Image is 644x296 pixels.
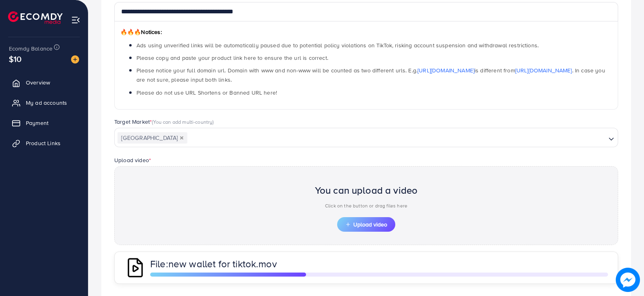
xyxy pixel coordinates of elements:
span: My ad accounts [26,99,67,107]
span: Upload video [345,222,387,227]
span: Product Links [26,139,61,147]
span: $10 [9,53,21,65]
span: Notices: [120,28,162,36]
img: image [616,268,640,292]
span: Payment [26,119,48,127]
span: Please do not use URL Shortens or Banned URL here! [136,89,277,97]
img: QAAAABJRU5ErkJggg== [124,257,146,279]
span: Please notice your full domain url. Domain with www and non-www will be counted as two different ... [136,66,605,84]
button: Deselect Pakistan [180,136,184,140]
div: Search for option [114,128,618,147]
span: Ecomdy Balance [9,44,52,53]
span: (You can add multi-country) [152,118,214,125]
span: Overview [26,78,50,87]
a: Overview [6,74,82,91]
span: 🔥🔥🔥 [120,28,141,36]
span: Please copy and paste your product link here to ensure the url is correct. [136,54,328,62]
span: new wallet for tiktok.mov [168,257,277,271]
a: My ad accounts [6,95,82,111]
label: Target Market [114,118,214,126]
a: [URL][DOMAIN_NAME] [515,66,572,74]
a: [URL][DOMAIN_NAME] [417,66,474,74]
button: Upload video [337,217,395,232]
h2: You can upload a video [315,184,418,196]
p: File: [150,259,413,269]
span: [GEOGRAPHIC_DATA] [117,132,187,144]
label: Upload video [114,156,151,164]
img: image [71,55,79,63]
img: logo [8,11,63,24]
input: Search for option [188,132,605,144]
a: Product Links [6,135,82,151]
span: Ads using unverified links will be automatically paused due to potential policy violations on Tik... [136,41,539,49]
a: Payment [6,115,82,131]
img: menu [71,15,80,25]
p: Click on the button or drag files here [315,201,418,211]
